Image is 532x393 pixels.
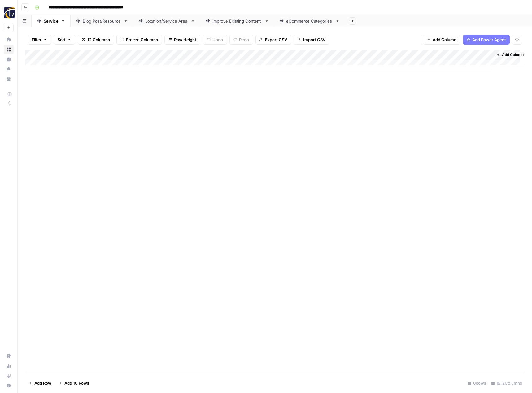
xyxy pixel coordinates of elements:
[87,37,110,43] span: 12 Columns
[54,35,75,45] button: Sort
[212,18,262,24] div: Improve Existing Content
[25,378,55,388] button: Add Row
[164,35,200,45] button: Row Height
[126,37,158,43] span: Freeze Columns
[4,361,14,371] a: Usage
[4,381,14,391] button: Help + Support
[4,5,14,20] button: Workspace: HigherVisibility
[274,15,345,27] a: eCommerce Categories
[133,15,200,27] a: Location/Service Area
[32,15,71,27] a: Service
[4,74,14,84] a: Your Data
[64,380,89,386] span: Add 10 Rows
[472,37,506,43] span: Add Power Agent
[78,35,114,45] button: 12 Columns
[44,18,59,24] div: Service
[465,378,489,388] div: 0 Rows
[303,37,325,43] span: Import CSV
[58,37,66,43] span: Sort
[83,18,121,24] div: Blog Post/Resource
[32,37,41,43] span: Filter
[212,37,223,43] span: Undo
[463,35,510,45] button: Add Power Agent
[423,35,460,45] button: Add Column
[255,35,291,45] button: Export CSV
[433,37,456,43] span: Add Column
[4,35,14,45] a: Home
[4,64,14,74] a: Opportunities
[28,35,51,45] button: Filter
[489,378,525,388] div: 8/12 Columns
[55,378,93,388] button: Add 10 Rows
[4,371,14,381] a: Learning Hub
[229,35,253,45] button: Redo
[116,35,162,45] button: Freeze Columns
[34,380,51,386] span: Add Row
[239,37,249,43] span: Redo
[4,351,14,361] a: Settings
[4,54,14,64] a: Insights
[502,52,524,58] span: Add Column
[494,51,526,59] button: Add Column
[4,7,15,18] img: HigherVisibility Logo
[286,18,333,24] div: eCommerce Categories
[145,18,188,24] div: Location/Service Area
[200,15,274,27] a: Improve Existing Content
[174,37,196,43] span: Row Height
[265,37,287,43] span: Export CSV
[71,15,133,27] a: Blog Post/Resource
[4,45,14,54] a: Browse
[203,35,227,45] button: Undo
[294,35,329,45] button: Import CSV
